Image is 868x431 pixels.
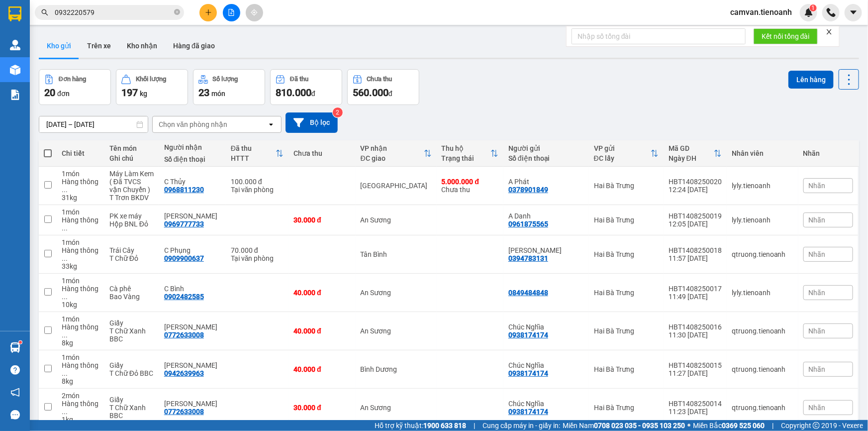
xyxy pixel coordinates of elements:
[59,76,86,83] div: Đơn hàng
[788,71,834,89] button: Lên hàng
[39,69,111,105] button: Đơn hàng20đơn
[722,6,800,18] span: camvan.tienoanh
[375,420,466,431] span: Hỗ trợ kỹ thuật:
[290,76,308,83] div: Đã thu
[669,400,722,408] div: HBT1408250014
[10,410,20,420] span: message
[211,90,225,98] span: món
[267,120,275,128] svg: open
[762,31,810,42] span: Kết nối tổng đài
[594,365,659,373] div: Hai Bà Trưng
[333,108,343,117] sup: 2
[62,277,99,285] div: 1 món
[809,365,826,373] span: Nhãn
[361,250,432,258] div: Tân Bình
[803,149,853,157] div: Nhãn
[594,144,651,152] div: VP gửi
[423,422,466,430] strong: 1900 633 818
[732,404,793,412] div: qtruong.tienoanh
[361,182,432,190] div: [GEOGRAPHIC_DATA]
[62,285,99,301] div: Hàng thông thường
[809,289,826,297] span: Nhãn
[732,365,793,373] div: qtruong.tienoanh
[109,285,154,293] div: Cà phê
[293,365,350,373] div: 40.000 đ
[62,178,99,194] div: Hàng thông thường
[165,34,223,58] button: Hàng đã giao
[508,331,548,339] div: 0938174174
[109,369,154,377] div: T Chữ Đỏ BBC
[809,327,826,335] span: Nhãn
[109,293,154,301] div: Bao Vàng
[55,7,172,18] input: Tìm tên, số ĐT hoặc mã đơn
[437,140,503,167] th: Toggle SortBy
[594,154,651,162] div: ĐC lấy
[79,34,119,58] button: Trên xe
[732,216,793,224] div: lyly.tienoanh
[44,87,55,99] span: 20
[159,119,227,129] div: Chọn văn phòng nhận
[367,76,392,83] div: Chưa thu
[563,420,685,431] span: Miền Nam
[109,154,154,162] div: Ghi chú
[164,186,204,194] div: 0968811230
[116,69,188,105] button: Khối lượng197kg
[809,216,826,224] span: Nhãn
[109,254,154,262] div: T Chữ Đỏ
[62,353,99,361] div: 1 món
[669,285,722,293] div: HBT1408250017
[198,87,209,99] span: 23
[311,90,315,98] span: đ
[10,388,20,397] span: notification
[119,34,165,58] button: Kho nhận
[669,361,722,369] div: HBT1408250015
[62,293,68,301] span: ...
[109,327,154,343] div: T Chữ Xanh BBC
[164,400,221,408] div: C Hà
[62,254,68,262] span: ...
[109,144,154,152] div: Tên món
[361,327,432,335] div: An Sương
[62,361,99,377] div: Hàng thông thường
[594,289,659,297] div: Hai Bà Trưng
[669,144,714,152] div: Mã GD
[62,216,99,232] div: Hàng thông thường
[174,8,180,17] span: close-circle
[62,369,68,377] span: ...
[804,8,813,17] img: icon-new-feature
[293,327,350,335] div: 40.000 đ
[572,28,746,44] input: Nhập số tổng đài
[361,365,432,373] div: Bình Dương
[669,369,722,377] div: 11:27 [DATE]
[164,285,221,293] div: C Bình
[164,331,204,339] div: 0772633008
[772,420,773,431] span: |
[231,178,284,186] div: 100.000 đ
[361,154,424,162] div: ĐC giao
[39,116,148,132] input: Select a date range.
[62,170,99,178] div: 1 món
[361,404,432,412] div: An Sương
[508,289,548,297] div: 0849484848
[164,155,221,163] div: Số điện thoại
[361,289,432,297] div: An Sương
[732,250,793,258] div: qtruong.tienoanh
[594,404,659,412] div: Hai Bà Trưng
[109,396,154,404] div: Giấy
[164,361,221,369] div: Hồng Nhi
[109,220,154,228] div: Hộp BNL Đỏ
[62,377,99,385] div: 8 kg
[62,208,99,216] div: 1 món
[164,323,221,331] div: C Hà
[10,40,20,50] img: warehouse-icon
[508,361,584,369] div: Chúc Nghĩa
[228,9,235,16] span: file-add
[174,9,180,15] span: close-circle
[39,34,79,58] button: Kho gửi
[732,182,793,190] div: lyly.tienoanh
[286,112,338,133] button: Bộ lọc
[231,246,284,254] div: 70.000 đ
[508,254,548,262] div: 0394783131
[754,28,818,44] button: Kết nối tổng đài
[356,140,437,167] th: Toggle SortBy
